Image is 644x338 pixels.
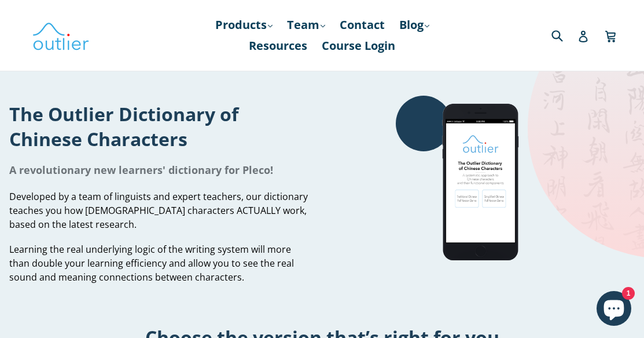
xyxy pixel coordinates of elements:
h1: The Outlier Dictionary of Chinese Characters [9,101,314,151]
inbox-online-store-chat: Shopify online store chat [593,291,635,329]
img: Outlier Linguistics [32,19,90,52]
a: Team [281,14,331,35]
input: Search [549,23,580,47]
a: Products [209,14,278,35]
a: Contact [334,14,391,35]
span: Developed by a team of linguists and expert teachers, our dictionary teaches you how [DEMOGRAPHIC... [9,190,308,231]
a: Resources [243,35,313,56]
a: Course Login [316,35,401,56]
h1: A revolutionary new learners' dictionary for Pleco! [9,163,314,177]
span: Learning the real underlying logic of the writing system will more than double your learning effi... [9,243,294,284]
a: Blog [393,14,435,35]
